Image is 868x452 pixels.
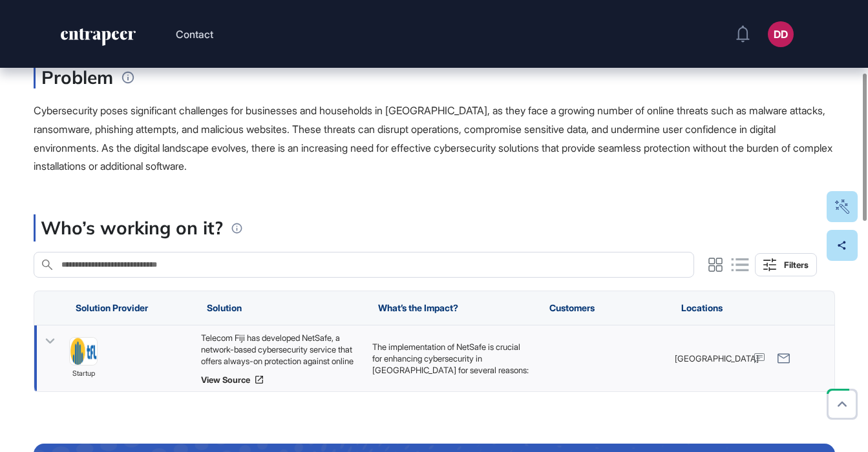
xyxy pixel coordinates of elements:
[34,66,113,88] h3: Problem
[76,303,148,313] span: Solution Provider
[200,332,359,367] div: Telecom Fiji has developed NetSafe, a network-based cybersecurity service that offers always-on p...
[681,303,723,313] span: Locations
[200,375,359,385] a: View Source
[755,253,817,276] button: Filters
[176,26,213,43] button: Contact
[549,303,595,313] span: Customers
[378,303,458,313] span: What’s the Impact?
[675,353,759,364] span: [GEOGRAPHIC_DATA]
[72,368,94,380] span: startup
[34,104,832,172] span: Cybersecurity poses significant challenges for businesses and households in [GEOGRAPHIC_DATA], as...
[768,21,794,47] button: DD
[207,303,242,313] span: Solution
[784,260,809,270] div: Filters
[70,338,97,365] img: image
[41,214,223,241] p: Who’s working on it?
[372,341,530,376] p: The implementation of NetSafe is crucial for enhancing cybersecurity in [GEOGRAPHIC_DATA] for sev...
[59,28,137,50] a: entrapeer-logo
[69,337,98,365] a: image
